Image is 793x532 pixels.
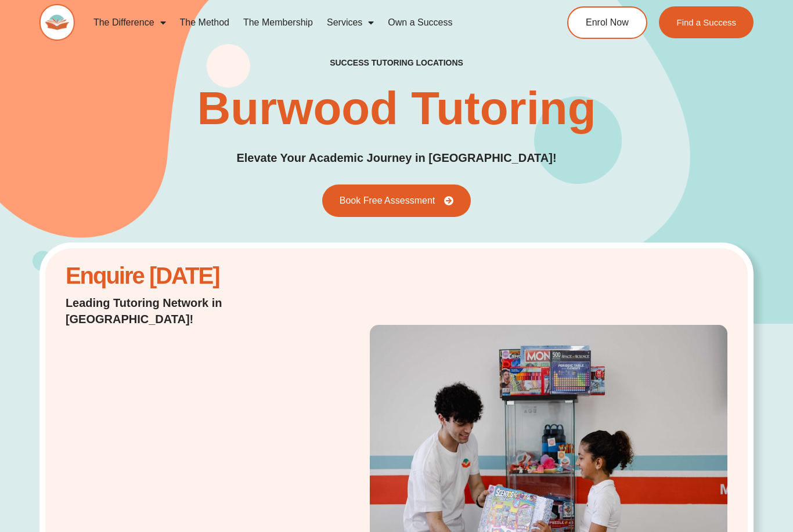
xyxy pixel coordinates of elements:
[330,57,463,68] h2: success tutoring locations
[66,295,300,327] p: Leading Tutoring Network in [GEOGRAPHIC_DATA]!
[66,269,300,283] h2: Enquire [DATE]
[322,184,471,217] a: Book Free Assessment
[340,196,435,205] span: Book Free Assessment
[197,85,596,132] h1: Burwood Tutoring
[676,18,736,27] span: Find a Success
[86,9,173,36] a: The Difference
[567,6,647,39] a: Enrol Now
[320,9,381,36] a: Services
[86,9,527,36] nav: Menu
[381,9,459,36] a: Own a Success
[173,9,236,36] a: The Method
[586,18,629,27] span: Enrol Now
[236,9,320,36] a: The Membership
[659,6,754,38] a: Find a Success
[236,149,556,167] p: Elevate Your Academic Journey in [GEOGRAPHIC_DATA]!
